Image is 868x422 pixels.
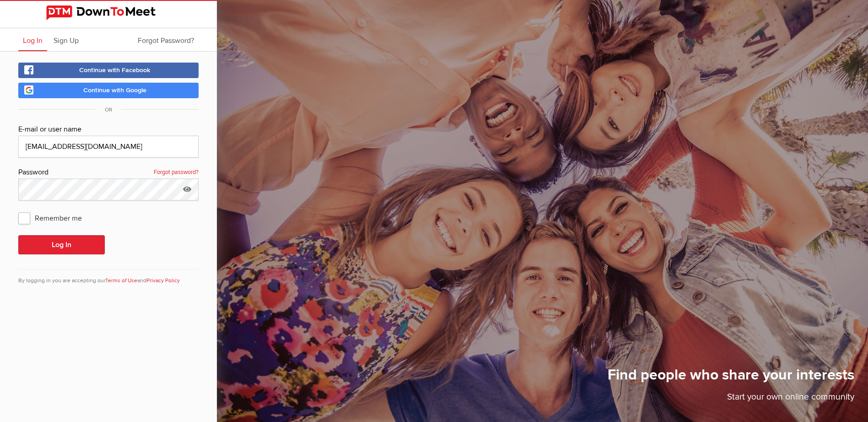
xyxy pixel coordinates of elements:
[18,167,199,179] div: Password
[146,277,180,284] a: Privacy Policy
[18,235,105,254] button: Log In
[18,210,91,226] span: Remember me
[83,86,146,94] span: Continue with Google
[608,366,854,390] h1: Find people who share your interests
[18,63,199,78] a: Continue with Facebook
[49,28,83,51] a: Sign Up
[105,277,137,284] a: Terms of Use
[133,28,199,51] a: Forgot Password?
[608,390,854,408] p: Start your own online community
[18,269,199,285] div: By logging in you are accepting our and
[18,136,199,158] input: Email@address.com
[18,83,199,98] a: Continue with Google
[138,36,194,45] span: Forgot Password?
[23,36,43,45] span: Log In
[154,167,199,179] a: Forgot password?
[18,28,47,51] a: Log In
[79,66,151,74] span: Continue with Facebook
[96,106,121,113] span: OR
[54,36,79,45] span: Sign Up
[18,124,199,136] div: E-mail or user name
[46,5,171,20] img: DownToMeet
